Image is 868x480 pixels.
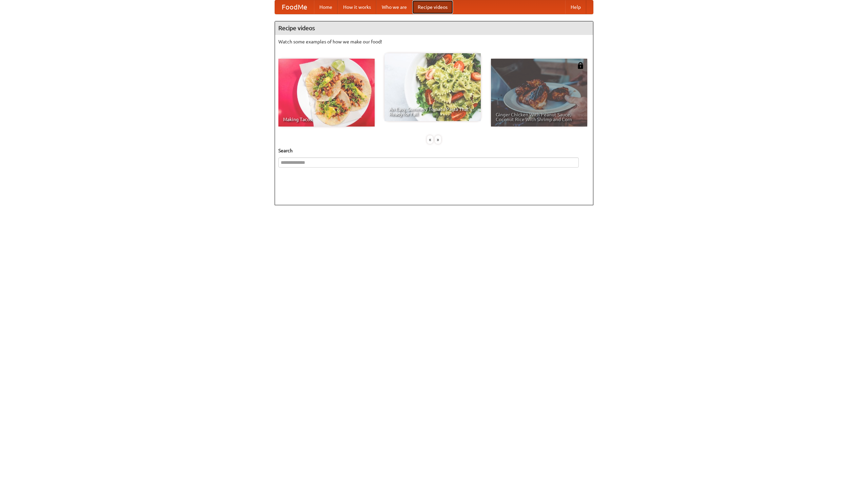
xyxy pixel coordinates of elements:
p: Watch some examples of how we make our food! [278,38,590,45]
a: An Easy, Summery Tomato Pasta That's Ready for Fall [384,53,481,121]
h5: Search [278,147,590,154]
a: Home [314,0,338,14]
a: Making Tacos [278,59,375,127]
a: Help [565,0,586,14]
a: Recipe videos [412,0,453,14]
span: An Easy, Summery Tomato Pasta That's Ready for Fall [389,107,476,116]
img: 483408.png [577,62,584,69]
div: « [427,135,433,144]
h4: Recipe videos [275,21,593,35]
span: Making Tacos [283,117,370,122]
a: How it works [338,0,376,14]
div: » [435,135,441,144]
a: Who we are [376,0,412,14]
a: FoodMe [275,0,314,14]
